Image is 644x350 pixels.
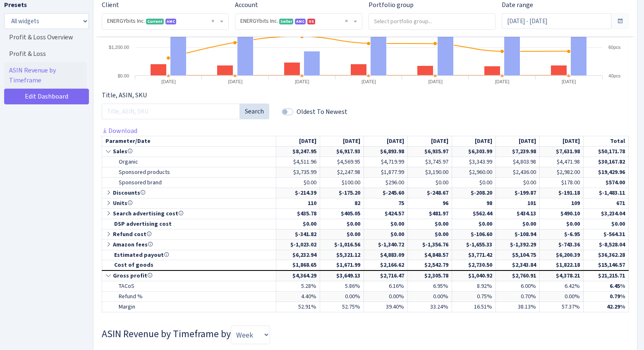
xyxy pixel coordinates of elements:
span: [DATE] [563,137,580,145]
td: $-199.87 [496,188,539,198]
td: 52.75% [320,302,364,312]
td: $6,893.98 [364,146,408,157]
a: Edit Dashboard [4,89,89,104]
td: Units [102,198,276,208]
td: Search advertising cost [102,208,276,219]
td: 101 [496,198,539,208]
td: $15,146.57 [584,260,629,270]
td: 6.42% [539,281,583,292]
td: 98 [452,198,496,208]
td: $-1,655.33 [452,239,496,250]
td: $0.00 [496,177,539,188]
td: $0.00 [364,229,408,239]
td: Organic [102,157,276,167]
td: $2,960.00 [452,167,496,177]
a: Download [102,126,137,135]
td: 0.70% [496,292,539,302]
td: 6.00% [496,281,539,292]
td: 0.00% [539,292,583,302]
a: Profit & Loss Overview [4,29,87,46]
td: $3,745.97 [408,157,452,167]
text: 60pcs [608,45,621,50]
td: $-108.94 [496,229,539,239]
td: $-208.20 [452,188,496,198]
text: $1,200.00 [109,45,129,50]
button: Search [239,104,269,119]
td: $8,247.95 [276,146,320,157]
td: $574.00 [584,177,629,188]
td: $2,166.62 [364,260,408,270]
td: $-564.31 [584,229,629,239]
td: $2,305.78 [408,270,452,281]
td: 6.45% [584,281,629,292]
td: $2,730.50 [452,260,496,270]
td: $3,343.99 [452,157,496,167]
td: $-341.82 [276,229,320,239]
td: Sponsored brand [102,177,276,188]
input: Title, ASIN, SKU [102,104,240,119]
td: $3,735.99 [276,167,320,177]
td: $6,232.94 [276,250,320,260]
td: $435.78 [276,208,320,219]
td: $0.00 [408,219,452,229]
td: $490.10 [539,208,583,219]
td: $4,364.29 [276,270,320,281]
td: $0.00 [276,219,320,229]
a: ASIN Revenue by Timeframe [4,62,87,89]
text: [DATE] [362,79,376,84]
span: [DATE] [343,137,360,145]
td: 671 [584,198,629,208]
td: $1,671.99 [320,260,364,270]
td: $4,883.09 [364,250,408,260]
td: $0.00 [496,219,539,229]
td: $-1,392.29 [496,239,539,250]
td: $4,803.98 [496,157,539,167]
td: Gross profit [102,270,276,281]
td: Parameter/Date [102,136,276,146]
span: [DATE] [431,137,448,145]
td: $178.00 [539,177,583,188]
td: $0.00 [276,177,320,188]
td: $1,868.65 [276,260,320,270]
td: $2,760.91 [496,270,539,281]
td: $100.00 [320,177,364,188]
text: [DATE] [428,79,443,84]
td: $50,171.78 [584,146,629,157]
td: $0.00 [320,219,364,229]
td: $7,631.98 [539,146,583,157]
td: $562.44 [452,208,496,219]
span: Seller [279,19,293,24]
td: 5.28% [276,281,320,292]
td: $424.57 [364,208,408,219]
td: $0.00 [364,219,408,229]
td: 0.75% [452,292,496,302]
td: 0.00% [408,292,452,302]
td: $0.00 [320,229,364,239]
td: 39.40% [364,302,408,312]
td: $-245.60 [364,188,408,198]
td: 5.86% [320,281,364,292]
td: $2,716.47 [364,270,408,281]
input: Select portfolio group... [369,14,495,29]
td: 6.95% [408,281,452,292]
span: Remove all items [211,17,214,25]
td: 96 [408,198,452,208]
td: $2,542.79 [408,260,452,270]
td: $7,239.98 [496,146,539,157]
td: $-106.60 [452,229,496,239]
td: 8.92% [452,281,496,292]
td: $1,877.99 [364,167,408,177]
td: 109 [539,198,583,208]
td: $0.00 [408,177,452,188]
td: $5,104.75 [496,250,539,260]
td: 6.16% [364,281,408,292]
td: $-1,016.56 [320,239,364,250]
span: [DATE] [519,137,536,145]
td: $3,234.04 [584,208,629,219]
td: 110 [276,198,320,208]
text: [DATE] [295,79,309,84]
td: 57.37% [539,302,583,312]
label: Title, ASIN, SKU [102,90,147,100]
td: $2,436.00 [496,167,539,177]
td: $0.00 [452,219,496,229]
